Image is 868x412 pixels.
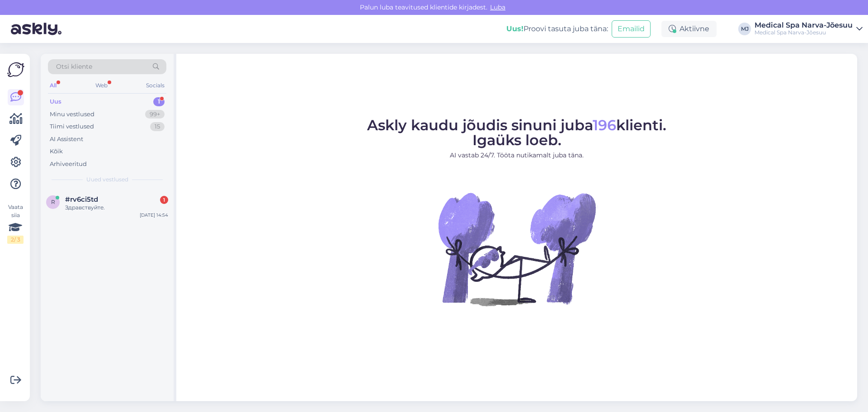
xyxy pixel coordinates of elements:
div: Proovi tasuta juba täna: [506,24,608,34]
span: Uued vestlused [86,175,128,184]
div: Socials [144,80,166,91]
div: 1 [160,196,168,204]
div: Kõik [50,147,63,156]
div: Uus [50,97,61,106]
div: Aktiivne [661,21,717,37]
div: Medical Spa Narva-Jõesuu [755,22,853,29]
b: Uus! [506,24,524,33]
a: Medical Spa Narva-JõesuuMedical Spa Narva-Jõesuu [755,22,863,36]
img: Askly Logo [7,61,24,78]
span: Askly kaudu jõudis sinuni juba klienti. Igaüks loeb. [367,116,666,149]
div: Tiimi vestlused [50,122,94,131]
p: AI vastab 24/7. Tööta nutikamalt juba täna. [367,151,666,160]
button: Emailid [612,20,651,38]
span: #rv6ci5td [65,195,98,204]
div: 2 / 3 [7,236,24,244]
div: All [48,80,58,91]
div: Minu vestlused [50,110,94,119]
div: Medical Spa Narva-Jõesuu [755,29,853,36]
div: Arhiveeritud [50,160,87,169]
div: Web [94,80,109,91]
span: r [51,199,55,205]
div: 1 [153,97,165,106]
div: MJ [738,23,751,35]
div: AI Assistent [50,135,83,144]
span: 196 [593,116,616,134]
div: Vaata siia [7,203,24,244]
div: 15 [150,122,165,131]
span: Luba [487,3,508,11]
span: Otsi kliente [56,62,92,71]
div: 99+ [145,110,165,119]
img: No Chat active [435,167,598,330]
div: Здравствуйте. [65,204,168,212]
div: [DATE] 14:54 [140,212,168,218]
